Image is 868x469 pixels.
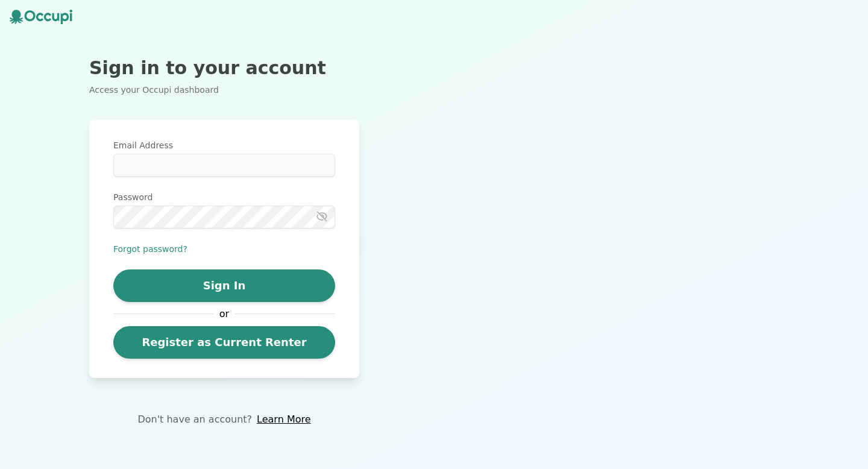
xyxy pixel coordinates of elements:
[213,307,235,321] span: or
[113,191,335,203] label: Password
[113,243,187,255] button: Forgot password?
[113,269,335,302] button: Sign In
[257,412,310,427] a: Learn More
[137,412,252,427] p: Don't have an account?
[89,57,359,79] h2: Sign in to your account
[89,84,359,96] p: Access your Occupi dashboard
[113,326,335,359] a: Register as Current Renter
[113,139,335,151] label: Email Address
